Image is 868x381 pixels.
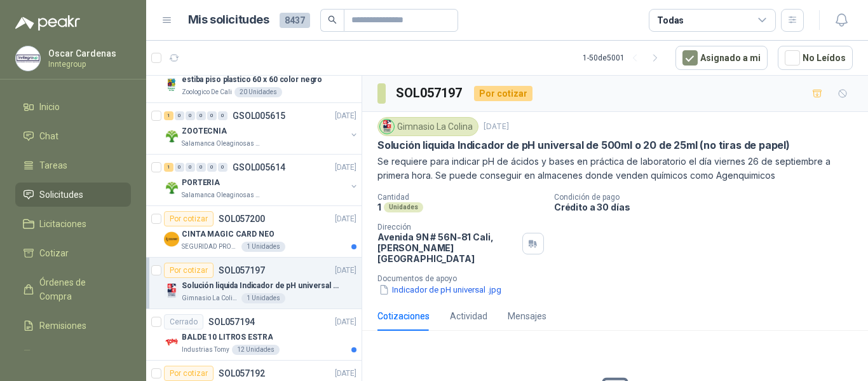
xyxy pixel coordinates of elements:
[164,163,173,172] div: 1
[164,180,179,195] img: Company Logo
[15,343,131,367] a: Configuración
[182,125,227,137] p: ZOOTECNIA
[175,111,184,120] div: 0
[233,163,285,172] p: GSOL005614
[484,121,509,133] p: [DATE]
[182,87,232,97] p: Zoologico De Cali
[164,335,179,350] img: Company Logo
[182,293,239,303] p: Gimnasio La Colina
[380,120,394,134] img: Company Logo
[219,266,265,275] p: SOL057197
[377,117,478,136] div: Gimnasio La Colina
[778,46,853,70] button: No Leídos
[182,228,275,240] p: CINTA MAGIC CARD NEO
[39,319,86,333] span: Remisiones
[219,214,265,223] p: SOL057200
[164,263,214,278] div: Por cotizar
[450,309,487,323] div: Actividad
[164,111,173,120] div: 1
[241,242,285,252] div: 1 Unidades
[164,366,214,381] div: Por cotizar
[164,128,179,144] img: Company Logo
[182,345,229,355] p: Industrias Tomy
[508,309,546,323] div: Mensajes
[377,202,381,212] p: 1
[39,129,58,143] span: Chat
[39,188,83,202] span: Solicitudes
[186,163,195,172] div: 0
[234,87,282,97] div: 20 Unidades
[16,46,40,71] img: Company Logo
[15,15,80,31] img: Logo peakr
[164,232,179,247] img: Company Logo
[146,52,362,103] a: Por cotizarSOL057222[DATE] Company Logoestiba piso plastico 60 x 60 color negroZoologico De Cali2...
[208,317,255,326] p: SOL057194
[377,274,863,283] p: Documentos de apoyo
[15,95,131,119] a: Inicio
[164,314,203,329] div: Cerrado
[335,110,356,122] p: [DATE]
[396,83,464,103] h3: SOL057197
[39,246,69,260] span: Cotizar
[377,232,517,264] p: Avenida 9N # 56N-81 Cali , [PERSON_NAME][GEOGRAPHIC_DATA]
[675,46,768,70] button: Asignado a mi
[241,293,285,303] div: 1 Unidades
[554,193,863,202] p: Condición de pago
[182,177,220,189] p: PORTERIA
[15,183,131,207] a: Solicitudes
[15,270,131,308] a: Órdenes de Compra
[182,190,262,200] p: Salamanca Oleaginosas SAS
[182,242,239,252] p: SEGURIDAD PROVISER LTDA
[182,280,340,292] p: Solución liquida Indicador de pH universal de 500ml o 20 de 25ml (no tiras de papel)
[39,348,95,362] span: Configuración
[164,160,359,200] a: 1 0 0 0 0 0 GSOL005614[DATE] Company LogoPORTERIASalamanca Oleaginosas SAS
[335,265,356,277] p: [DATE]
[328,15,337,24] span: search
[15,153,131,177] a: Tareas
[384,202,423,212] div: Unidades
[207,111,217,120] div: 0
[39,217,86,231] span: Licitaciones
[164,283,179,298] img: Company Logo
[188,11,269,29] h1: Mis solicitudes
[377,155,853,183] p: Se requiere para indicar pH de ácidos y bases en práctica de laboratorio el día viernes 26 de sep...
[164,211,214,226] div: Por cotizar
[335,368,356,380] p: [DATE]
[335,162,356,174] p: [DATE]
[377,139,790,152] p: Solución liquida Indicador de pH universal de 500ml o 20 de 25ml (no tiras de papel)
[15,314,131,338] a: Remisiones
[15,124,131,148] a: Chat
[39,275,119,303] span: Órdenes de Compra
[657,13,684,27] div: Todas
[182,74,322,86] p: estiba piso plastico 60 x 60 color negro
[377,309,430,323] div: Cotizaciones
[146,206,362,258] a: Por cotizarSOL057200[DATE] Company LogoCINTA MAGIC CARD NEOSEGURIDAD PROVISER LTDA1 Unidades
[335,316,356,328] p: [DATE]
[182,331,273,343] p: BALDE 10 LITROS ESTRA
[164,77,179,92] img: Company Logo
[196,163,206,172] div: 0
[39,158,67,172] span: Tareas
[232,345,280,355] div: 12 Unidades
[554,202,863,212] p: Crédito a 30 días
[218,111,227,120] div: 0
[583,48,665,68] div: 1 - 50 de 5001
[280,13,310,28] span: 8437
[377,193,544,202] p: Cantidad
[335,213,356,225] p: [DATE]
[219,369,265,378] p: SOL057192
[474,86,532,101] div: Por cotizar
[186,111,195,120] div: 0
[146,258,362,309] a: Por cotizarSOL057197[DATE] Company LogoSolución liquida Indicador de pH universal de 500ml o 20 d...
[218,163,227,172] div: 0
[48,60,128,68] p: Inntegroup
[196,111,206,120] div: 0
[146,309,362,361] a: CerradoSOL057194[DATE] Company LogoBALDE 10 LITROS ESTRAIndustrias Tomy12 Unidades
[48,49,128,58] p: Oscar Cardenas
[175,163,184,172] div: 0
[164,108,359,149] a: 1 0 0 0 0 0 GSOL005615[DATE] Company LogoZOOTECNIASalamanca Oleaginosas SAS
[15,241,131,265] a: Cotizar
[207,163,217,172] div: 0
[233,111,285,120] p: GSOL005615
[377,223,517,232] p: Dirección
